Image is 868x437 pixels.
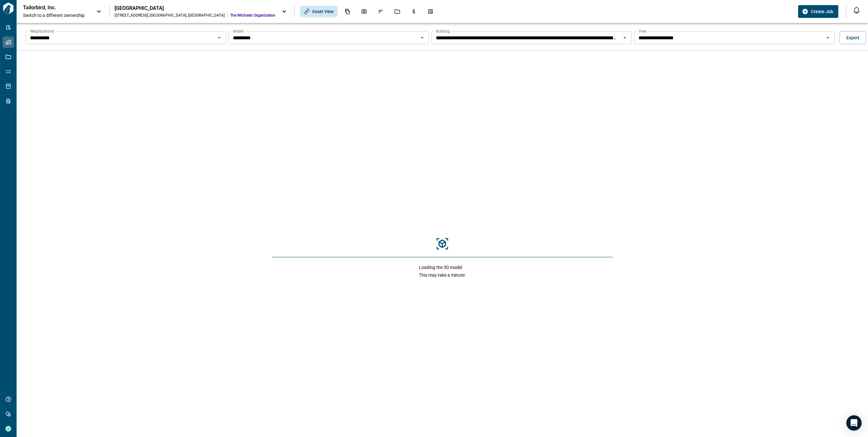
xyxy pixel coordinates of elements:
label: Neighborhood [30,28,54,34]
div: Budgets [407,6,421,17]
button: Open [620,33,629,42]
button: Open [215,33,224,42]
label: Building [436,28,450,34]
span: Export [846,34,859,41]
span: This may take a minute. [419,272,466,278]
button: Open [823,33,832,42]
button: Create Job [798,5,838,18]
label: Model [233,28,243,34]
label: View [639,28,647,34]
div: Jobs [391,6,404,17]
div: Takeoff Center [424,6,437,17]
div: Open Intercom Messenger [846,415,862,431]
button: Open notification feed [851,5,862,15]
button: Export [840,31,866,44]
span: Create Job [811,8,833,15]
div: Photos [357,6,371,17]
span: Loading the 3D model [419,264,466,271]
button: Open [418,33,427,42]
span: Asset View [312,8,334,15]
div: [STREET_ADDRESS] , [GEOGRAPHIC_DATA] , [GEOGRAPHIC_DATA] [115,13,225,18]
span: The Michaels Organization [230,13,275,18]
span: Switch to a different ownership [23,12,90,19]
div: Documents [341,6,354,17]
p: Tailorbird, Inc. [23,4,80,11]
div: Issues & Info [374,6,387,17]
div: Asset View [300,6,338,17]
div: [GEOGRAPHIC_DATA] [115,5,275,11]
